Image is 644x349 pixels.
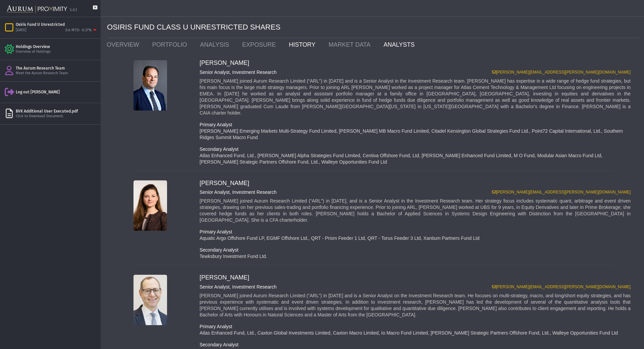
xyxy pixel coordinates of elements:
a: EXPOSURE [237,38,284,51]
div: Aquatic Argo Offshore Fund LP, EGMF Offshore Ltd., QRT - Prism Feeder 1 Ltd, QRT - Torus Feeder 3... [195,235,639,242]
h3: [PERSON_NAME] [200,180,634,187]
div: Osiris Fund U Unrestricted [16,22,98,27]
div: [PERSON_NAME] joined Aurum Research Limited (“ARL”) in [DATE] and is a Senior Analyst on the Inve... [200,293,634,318]
div: The Aurum Research Team [16,66,98,71]
h3: [PERSON_NAME] [200,274,634,281]
div: Tewksbury Investment Fund Ltd. [195,253,639,260]
div: Atlas Enhanced Fund, Ltd., [PERSON_NAME] Alpha Strategies Fund Limited, Centiva Offshore Fund, Lt... [195,152,639,165]
div: [PERSON_NAME] joined Aurum Research Limited (“ARL”) in [DATE], and is a Senior Analyst in the Inv... [200,198,634,223]
div: Secondary Analyst [195,247,639,253]
div: [PERSON_NAME] Emerging Markets Multi-Strategy Fund Limited, [PERSON_NAME] MB Macro Fund Limited, ... [195,128,639,141]
div: Atlas Enhanced Fund, Ltd., Caxton Global Investments Limited, Caxton Macro Limited, Io Macro Fund... [195,330,639,336]
h4: Senior Analyst, Investment Research [200,189,634,195]
h3: [PERSON_NAME] [200,59,634,67]
div: OSIRIS FUND CLASS U UNRESTRICTED SHARES [107,17,639,38]
a: ANALYSIS [195,38,237,51]
div: Click to Download Document. [16,114,98,119]
a: [PERSON_NAME][EMAIL_ADDRESS][PERSON_NAME][DOMAIN_NAME] [492,190,631,194]
a: OVERVIEW [102,38,147,51]
img: Aurum-Proximity%20white.svg [7,2,67,17]
div: Meet the Aurum Research Team [16,71,98,76]
a: [PERSON_NAME][EMAIL_ADDRESS][PERSON_NAME][DOMAIN_NAME] [492,285,631,289]
div: BVK Additional User Executed.pdf [16,108,98,114]
div: [DATE] [16,28,26,33]
div: Log out [PERSON_NAME] [16,89,98,95]
div: Secondary Analyst [195,146,639,152]
a: ANALYSTS [379,38,423,51]
div: Secondary Analyst [195,342,639,348]
div: Primary Analyst [195,229,639,235]
img: image [133,275,167,325]
a: MARKET DATA [324,38,379,51]
div: Overview of Holdings [16,49,98,54]
div: Primary Analyst [195,122,639,128]
img: image [133,180,167,231]
a: HISTORY [284,38,323,51]
div: [PERSON_NAME] joined Aurum Research Limited (“ARL”) in [DATE] and is a Senior Analyst in the Inve... [200,78,634,116]
a: PORTFOLIO [147,38,195,51]
h4: Senior Analyst, Investment Research [200,70,634,75]
img: image [133,60,167,111]
div: Holdings Overview [16,44,98,49]
h4: Senior Analyst, Investment Research [200,284,634,290]
div: Est MTD: -0.37% [65,28,92,33]
div: Primary Analyst [195,323,639,330]
div: 5.0.1 [70,8,77,13]
a: [PERSON_NAME][EMAIL_ADDRESS][PERSON_NAME][DOMAIN_NAME] [492,70,631,75]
